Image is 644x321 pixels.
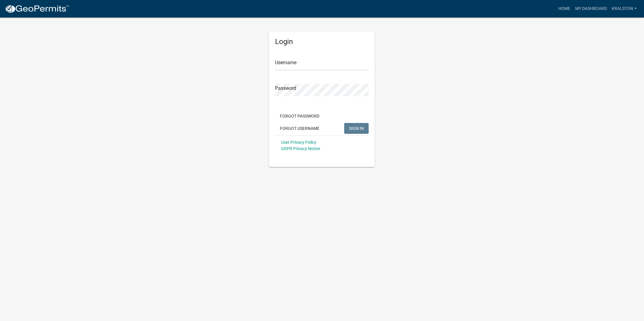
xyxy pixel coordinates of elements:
button: Forgot Password [275,111,324,121]
h5: Login [275,37,369,46]
a: My Dashboard [573,3,609,14]
button: Forgot Username [275,123,324,134]
a: User Privacy Policy [281,140,316,145]
a: GDPR Privacy Notice [281,146,320,151]
button: SIGN IN [344,123,369,134]
a: kralston [609,3,639,14]
span: SIGN IN [349,126,364,131]
a: Home [556,3,573,14]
